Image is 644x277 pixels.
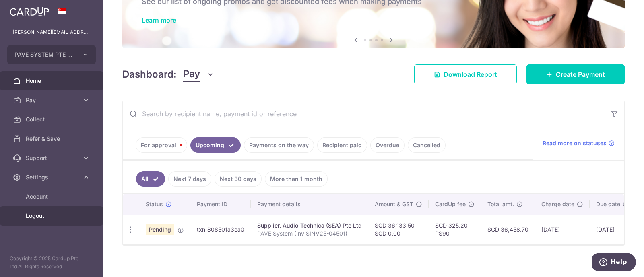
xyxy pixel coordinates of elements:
[7,45,96,64] button: PAVE SYSTEM PTE LTD
[592,253,636,273] iframe: Opens a widget where you can find more information
[370,137,405,153] a: Overdue
[543,139,615,147] a: Read more on statuses
[257,230,362,238] p: PAVE System (Inv SINV25-04501)
[26,154,79,162] span: Support
[596,200,620,208] span: Due date
[190,137,241,153] a: Upcoming
[26,77,79,85] span: Home
[317,137,367,153] a: Recipient paid
[168,171,211,187] a: Next 7 days
[526,64,625,84] a: Create Payment
[26,135,79,143] span: Refer & Save
[26,212,79,220] span: Logout
[429,215,481,244] td: SGD 325.20 PS90
[136,137,187,153] a: For approval
[541,200,574,208] span: Charge date
[190,194,251,215] th: Payment ID
[14,51,74,59] span: PAVE SYSTEM PTE LTD
[26,173,79,181] span: Settings
[444,70,497,79] span: Download Report
[481,215,535,244] td: SGD 36,458.70
[13,28,90,36] p: [PERSON_NAME][EMAIL_ADDRESS][DOMAIN_NAME]
[414,64,517,84] a: Download Report
[190,215,251,244] td: txn_808501a3ea0
[556,70,605,79] span: Create Payment
[251,194,368,215] th: Payment details
[535,215,590,244] td: [DATE]
[215,171,262,187] a: Next 30 days
[183,67,200,82] span: Pay
[543,139,607,147] span: Read more on statuses
[142,16,176,24] a: Learn more
[136,171,165,187] a: All
[368,215,429,244] td: SGD 36,133.50 SGD 0.00
[265,171,328,187] a: More than 1 month
[590,215,636,244] td: [DATE]
[375,200,413,208] span: Amount & GST
[122,67,177,82] h4: Dashboard:
[435,200,466,208] span: CardUp fee
[10,6,49,16] img: CardUp
[487,200,514,208] span: Total amt.
[257,222,362,230] div: Supplier. Audio-Technica (SEA) Pte Ltd
[26,115,79,123] span: Collect
[244,137,314,153] a: Payments on the way
[26,96,79,104] span: Pay
[146,224,174,235] span: Pending
[408,137,446,153] a: Cancelled
[123,101,605,127] input: Search by recipient name, payment id or reference
[26,193,79,201] span: Account
[183,67,214,82] button: Pay
[146,200,163,208] span: Status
